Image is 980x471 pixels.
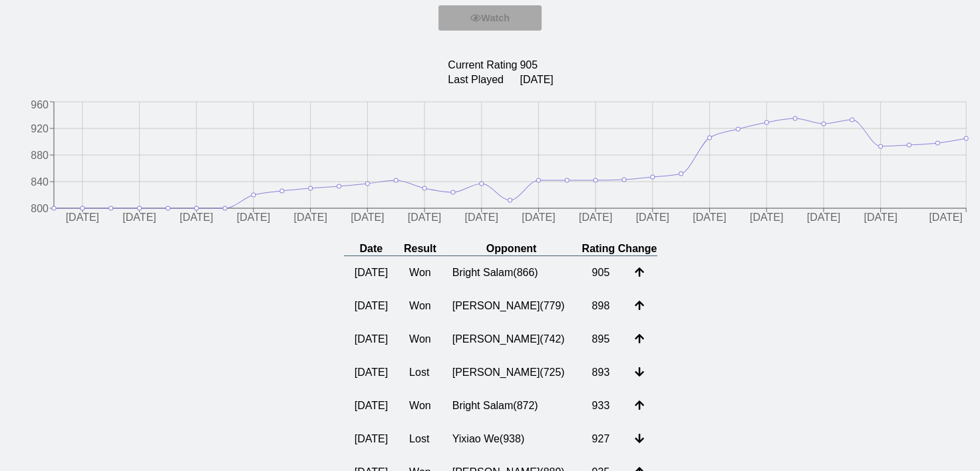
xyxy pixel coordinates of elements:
td: [DATE] [344,323,399,356]
td: [DATE] [344,289,399,323]
tspan: 800 [31,203,49,214]
td: [PERSON_NAME] ( 725 ) [442,356,581,389]
td: Lost [399,356,442,389]
td: Last Played [447,73,518,86]
tspan: [DATE] [636,212,669,224]
tspan: [DATE] [122,212,156,224]
tspan: [DATE] [750,212,783,224]
th: Opponent [442,242,581,256]
td: [DATE] [519,73,554,86]
tspan: [DATE] [293,212,327,224]
td: 893 [581,356,623,389]
td: Current Rating [447,59,518,72]
tspan: [DATE] [408,212,441,224]
tspan: [DATE] [807,212,840,224]
td: 933 [581,389,623,422]
th: Rating Change [581,242,657,256]
tspan: 960 [31,99,49,110]
tspan: [DATE] [579,212,612,224]
td: [DATE] [344,256,399,290]
tspan: [DATE] [522,212,555,224]
tspan: [DATE] [237,212,270,224]
tspan: 840 [31,176,49,188]
td: Won [399,389,442,422]
td: 905 [581,256,623,290]
tspan: [DATE] [464,212,498,224]
td: Won [399,256,442,290]
tspan: 880 [31,150,49,161]
tspan: [DATE] [180,212,213,224]
tspan: 920 [31,123,49,134]
td: 898 [581,289,623,323]
tspan: [DATE] [929,212,962,224]
tspan: [DATE] [864,212,897,224]
td: Won [399,289,442,323]
th: Date [344,242,399,256]
tspan: [DATE] [351,212,384,224]
th: Result [399,242,442,256]
tspan: [DATE] [693,212,726,224]
td: Lost [399,422,442,456]
td: Won [399,323,442,356]
td: 927 [581,422,623,456]
button: Watch [438,5,542,31]
td: [DATE] [344,389,399,422]
td: [PERSON_NAME] ( 742 ) [442,323,581,356]
td: [DATE] [344,422,399,456]
td: Bright Salam ( 866 ) [442,256,581,290]
tspan: [DATE] [66,212,99,224]
td: [PERSON_NAME] ( 779 ) [442,289,581,323]
td: 905 [519,59,554,72]
td: Yixiao We ( 938 ) [442,422,581,456]
td: [DATE] [344,356,399,389]
td: Bright Salam ( 872 ) [442,389,581,422]
td: 895 [581,323,623,356]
